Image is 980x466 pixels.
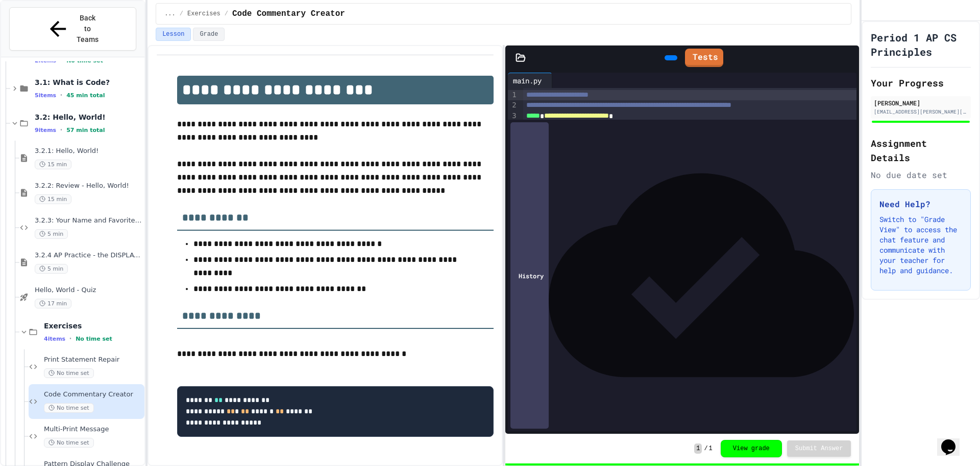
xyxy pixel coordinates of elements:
span: No time set [76,336,112,342]
span: 3.2.2: Review - Hello, World! [35,182,142,190]
span: 1 [694,443,702,454]
span: Exercises [187,10,220,18]
div: History [510,122,549,429]
h3: Need Help? [879,198,962,210]
span: 15 min [35,194,71,204]
span: No time set [44,403,94,413]
span: / [704,445,707,453]
span: 15 min [35,160,71,169]
iframe: chat widget [937,425,970,456]
span: 17 min [35,299,71,308]
span: Submit Answer [795,445,843,453]
h2: Your Progress [871,76,971,90]
span: 5 min [35,264,68,274]
span: Back to Teams [76,13,100,45]
div: 2 [508,100,518,110]
h2: Assignment Details [871,136,971,165]
div: main.py [508,75,547,86]
span: 3.2.1: Hello, World! [35,147,142,156]
span: 9 items [35,127,56,134]
a: Tests [685,49,723,67]
span: 45 min total [66,92,105,99]
span: 3.2: Hello, World! [35,113,142,122]
button: Grade [193,28,225,41]
span: Code Commentary Creator [44,390,142,399]
span: No time set [44,368,94,378]
span: 5 items [35,92,56,99]
h1: Period 1 AP CS Principles [871,30,971,59]
span: 3.2.4 AP Practice - the DISPLAY Procedure [35,251,142,260]
span: 4 items [44,336,65,342]
span: 3.1: What is Code? [35,78,142,87]
button: Back to Teams [9,7,136,51]
span: Exercises [44,321,142,330]
span: 1 [709,445,713,453]
button: View grade [721,440,782,457]
div: main.py [508,73,552,88]
div: No due date set [871,169,971,181]
span: Print Statement Repair [44,356,142,364]
div: [PERSON_NAME] [874,98,968,107]
span: / [225,10,228,18]
button: Submit Answer [787,440,851,457]
span: 57 min total [66,127,105,134]
p: Switch to "Grade View" to access the chat feature and communicate with your teacher for help and ... [879,214,962,276]
span: 5 min [35,229,68,239]
div: 1 [508,90,518,100]
span: ... [164,10,176,18]
span: No time set [44,438,94,448]
span: Multi-Print Message [44,425,142,434]
span: Code Commentary Creator [232,8,345,20]
div: 3 [508,111,518,121]
span: 3.2.3: Your Name and Favorite Movie [35,216,142,225]
span: • [69,335,71,343]
span: • [60,126,62,134]
span: Hello, World - Quiz [35,286,142,295]
div: [EMAIL_ADDRESS][PERSON_NAME][PERSON_NAME][DOMAIN_NAME] [874,108,968,116]
span: / [180,10,183,18]
span: • [60,91,62,99]
button: Lesson [156,28,191,41]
